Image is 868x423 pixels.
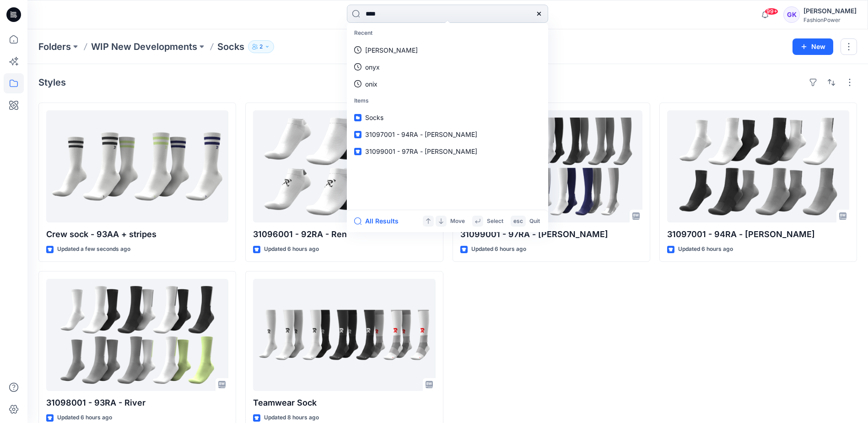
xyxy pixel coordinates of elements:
[667,228,849,241] p: 31097001 - 94RA - [PERSON_NAME]
[46,110,228,222] a: Crew sock - 93AA + stripes
[460,228,642,241] p: 31099001 - 97RA - [PERSON_NAME]
[349,143,546,160] a: 31099001 - 97RA - [PERSON_NAME]
[678,244,733,254] p: Updated 6 hours ago
[264,413,319,423] p: Updated 8 hours ago
[803,5,857,16] div: [PERSON_NAME]
[365,79,377,89] p: onix
[349,42,546,59] a: [PERSON_NAME]
[91,40,197,53] a: WIP New Developments
[471,244,526,254] p: Updated 6 hours ago
[46,279,228,391] a: 31098001 - 93RA - River
[783,6,800,23] div: GK
[365,114,383,121] span: Socks
[264,244,319,254] p: Updated 6 hours ago
[253,228,435,241] p: 31096001 - 92RA - Ren
[765,8,778,15] span: 99+
[793,38,833,55] button: New
[349,25,546,42] p: Recent
[354,216,404,227] button: All Results
[349,109,546,126] a: Socks
[217,40,244,53] p: Socks
[46,396,228,409] p: 31098001 - 93RA - River
[57,413,112,423] p: Updated 6 hours ago
[365,62,380,72] p: onyx
[365,45,418,55] p: vern
[38,40,71,53] a: Folders
[513,217,523,226] p: esc
[253,396,435,409] p: Teamwear Sock
[248,40,274,53] button: 2
[349,126,546,143] a: 31097001 - 94RA - [PERSON_NAME]
[803,16,857,23] div: FashionPower
[253,279,435,391] a: Teamwear Sock
[349,59,546,76] a: onyx
[667,110,849,222] a: 31097001 - 94RA - Ray
[487,217,503,226] p: Select
[450,217,465,226] p: Move
[365,130,477,138] span: 31097001 - 94RA - [PERSON_NAME]
[38,77,66,88] h4: Styles
[259,42,263,52] p: 2
[57,244,130,254] p: Updated a few seconds ago
[46,228,228,241] p: Crew sock - 93AA + stripes
[460,110,642,222] a: 31099001 - 97RA - Rhett
[349,92,546,109] p: Items
[365,147,477,155] span: 31099001 - 97RA - [PERSON_NAME]
[529,217,540,226] p: Quit
[253,110,435,222] a: 31096001 - 92RA - Ren
[349,76,546,92] a: onix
